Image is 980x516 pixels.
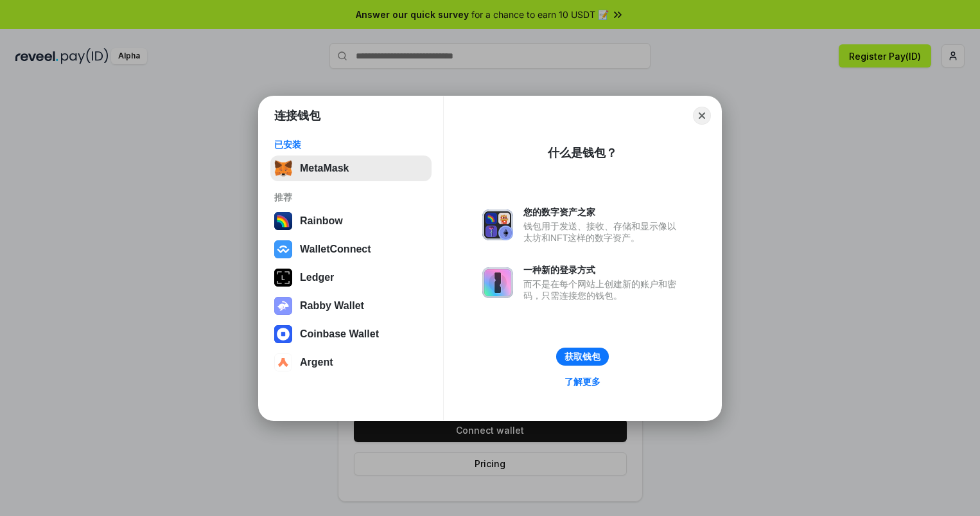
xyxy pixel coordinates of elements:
h1: 连接钱包 [274,108,320,123]
button: Close [693,107,711,125]
div: Coinbase Wallet [300,328,379,340]
div: 已安装 [274,139,428,150]
a: 了解更多 [557,373,608,390]
img: svg+xml,%3Csvg%20xmlns%3D%22http%3A%2F%2Fwww.w3.org%2F2000%2Fsvg%22%20fill%3D%22none%22%20viewBox... [482,267,513,298]
button: 获取钱包 [556,348,609,366]
div: Rainbow [300,215,343,227]
button: Coinbase Wallet [270,321,432,347]
div: 推荐 [274,191,428,203]
button: Argent [270,350,432,375]
div: 一种新的登录方式 [523,264,683,276]
img: svg+xml,%3Csvg%20width%3D%2228%22%20height%3D%2228%22%20viewBox%3D%220%200%2028%2028%22%20fill%3D... [274,325,292,343]
img: svg+xml,%3Csvg%20width%3D%2228%22%20height%3D%2228%22%20viewBox%3D%220%200%2028%2028%22%20fill%3D... [274,240,292,258]
img: svg+xml,%3Csvg%20width%3D%2228%22%20height%3D%2228%22%20viewBox%3D%220%200%2028%2028%22%20fill%3D... [274,353,292,371]
div: Ledger [300,272,334,283]
div: 了解更多 [564,376,600,387]
div: 您的数字资产之家 [523,206,683,218]
div: WalletConnect [300,244,371,255]
img: svg+xml,%3Csvg%20width%3D%22120%22%20height%3D%22120%22%20viewBox%3D%220%200%20120%20120%22%20fil... [274,212,292,230]
div: MetaMask [300,163,349,174]
img: svg+xml,%3Csvg%20fill%3D%22none%22%20height%3D%2233%22%20viewBox%3D%220%200%2035%2033%22%20width%... [274,159,292,177]
div: 获取钱包 [564,351,600,362]
button: Ledger [270,265,432,290]
img: svg+xml,%3Csvg%20xmlns%3D%22http%3A%2F%2Fwww.w3.org%2F2000%2Fsvg%22%20fill%3D%22none%22%20viewBox... [482,209,513,240]
div: Argent [300,357,333,368]
div: Rabby Wallet [300,300,364,312]
div: 而不是在每个网站上创建新的账户和密码，只需连接您的钱包。 [523,278,683,301]
img: svg+xml,%3Csvg%20xmlns%3D%22http%3A%2F%2Fwww.w3.org%2F2000%2Fsvg%22%20width%3D%2228%22%20height%3... [274,269,292,287]
button: Rabby Wallet [270,293,432,319]
button: WalletConnect [270,236,432,262]
div: 什么是钱包？ [548,145,617,161]
button: MetaMask [270,156,432,181]
button: Rainbow [270,208,432,234]
img: svg+xml,%3Csvg%20xmlns%3D%22http%3A%2F%2Fwww.w3.org%2F2000%2Fsvg%22%20fill%3D%22none%22%20viewBox... [274,297,292,315]
div: 钱包用于发送、接收、存储和显示像以太坊和NFT这样的数字资产。 [523,220,683,244]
